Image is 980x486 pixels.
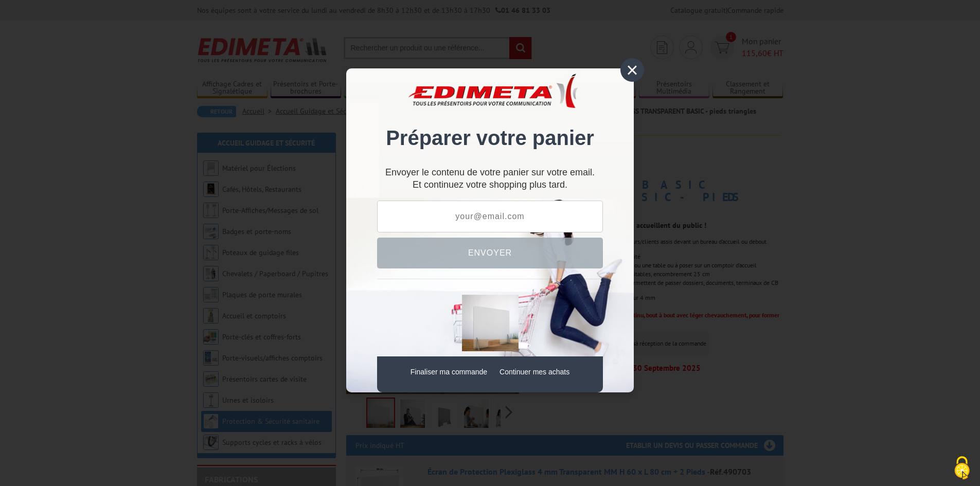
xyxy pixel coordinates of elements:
img: Cookies (fenêtre modale) [949,455,975,481]
button: Envoyer [377,238,603,268]
p: Envoyer le contenu de votre panier sur votre email. [377,171,603,174]
div: × [620,58,644,82]
div: Et continuez votre shopping plus tard. [377,171,603,190]
input: your@email.com [377,201,603,232]
a: Continuer mes achats [500,368,569,376]
div: Préparer votre panier [377,84,603,160]
a: Finaliser ma commande [411,368,487,376]
button: Cookies (fenêtre modale) [944,451,980,486]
